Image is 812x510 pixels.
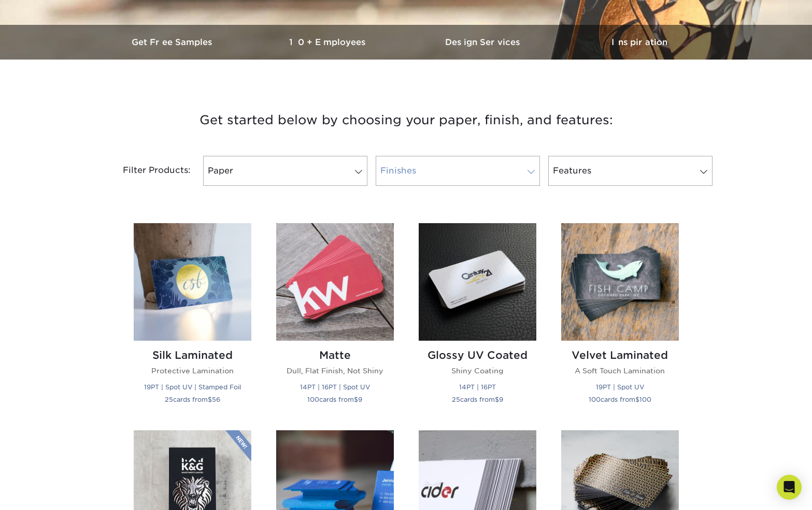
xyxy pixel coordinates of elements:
h3: Inspiration [562,37,717,47]
a: Paper [203,156,367,186]
img: Silk Laminated Business Cards [134,223,251,341]
a: Finishes [376,156,540,186]
a: Inspiration [562,25,717,60]
h3: Design Services [406,37,562,47]
a: Get Free Samples [95,25,251,60]
h2: Matte [276,349,394,361]
p: Protective Lamination [134,366,251,376]
span: $ [208,396,212,403]
h2: Silk Laminated [134,349,251,361]
img: Velvet Laminated Business Cards [561,223,679,341]
h3: Get Free Samples [95,37,251,47]
h3: Get started below by choosing your paper, finish, and features: [103,97,709,143]
small: 14PT | 16PT | Spot UV [300,383,370,391]
a: 10+ Employees [251,25,406,60]
a: Features [548,156,713,186]
h2: Glossy UV Coated [419,349,536,361]
span: 25 [452,396,460,403]
small: 14PT | 16PT [459,383,496,391]
small: cards from [589,396,651,403]
span: 100 [589,396,601,403]
a: Silk Laminated Business Cards Silk Laminated Protective Lamination 19PT | Spot UV | Stamped Foil ... [134,223,251,417]
iframe: Google Customer Reviews [3,478,88,506]
small: cards from [165,396,220,403]
small: 19PT | Spot UV | Stamped Foil [144,383,241,391]
span: 56 [212,396,220,403]
div: Filter Products: [95,156,199,186]
a: Design Services [406,25,562,60]
span: $ [495,396,499,403]
p: Dull, Flat Finish, Not Shiny [276,366,394,376]
span: $ [635,396,639,403]
img: Glossy UV Coated Business Cards [419,223,536,341]
small: cards from [307,396,362,403]
h3: 10+ Employees [251,37,406,47]
span: 100 [307,396,319,403]
small: 19PT | Spot UV [596,383,644,391]
span: $ [354,396,358,403]
p: Shiny Coating [419,366,536,376]
span: 100 [639,396,651,403]
div: Open Intercom Messenger [777,475,802,500]
img: New Product [225,430,251,461]
small: cards from [452,396,503,403]
span: 25 [165,396,173,403]
a: Glossy UV Coated Business Cards Glossy UV Coated Shiny Coating 14PT | 16PT 25cards from$9 [419,223,536,417]
a: Matte Business Cards Matte Dull, Flat Finish, Not Shiny 14PT | 16PT | Spot UV 100cards from$9 [276,223,394,417]
img: Matte Business Cards [276,223,394,341]
a: Velvet Laminated Business Cards Velvet Laminated A Soft Touch Lamination 19PT | Spot UV 100cards ... [561,223,679,417]
span: 9 [499,396,503,403]
h2: Velvet Laminated [561,349,679,361]
span: 9 [358,396,362,403]
p: A Soft Touch Lamination [561,366,679,376]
